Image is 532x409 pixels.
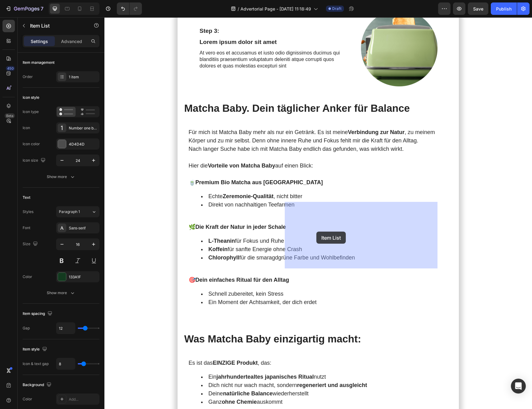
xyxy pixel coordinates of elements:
[23,156,47,165] div: Icon size
[69,125,98,131] div: Number one bold
[23,209,33,215] div: Styles
[23,141,40,147] div: Icon color
[56,206,99,217] button: Paragraph 1
[69,274,98,280] div: 133A1F
[23,240,39,248] div: Size
[240,6,311,12] span: Advertorial Page - [DATE] 11:18:49
[23,325,30,331] div: Gap
[47,290,76,296] div: Show more
[117,2,142,15] div: Undo/Redo
[23,381,53,389] div: Background
[23,74,33,80] div: Order
[23,396,32,402] div: Color
[59,209,80,215] span: Paragraph 1
[332,6,341,11] span: Draft
[69,225,98,231] div: Sans-serif
[23,171,99,182] button: Show more
[30,22,83,29] p: Item List
[69,74,98,80] div: 1 item
[23,361,49,367] div: Icon & text gap
[56,323,75,334] input: Auto
[56,358,75,369] input: Auto
[468,2,488,15] button: Save
[23,195,30,200] div: Text
[69,397,98,402] div: Add...
[69,141,98,147] div: 4D4D4D
[47,174,76,180] div: Show more
[511,379,526,394] div: Open Intercom Messenger
[23,109,39,115] div: Icon type
[491,2,517,15] button: Publish
[23,274,32,280] div: Color
[23,225,30,231] div: Font
[238,6,239,12] span: /
[2,2,46,15] button: 7
[104,17,532,409] iframe: Design area
[496,6,512,12] div: Publish
[61,38,82,45] p: Advanced
[5,113,15,118] div: Beta
[23,60,55,65] div: Item management
[23,310,54,318] div: Item spacing
[23,95,39,100] div: Icon style
[31,38,48,45] p: Settings
[23,345,48,354] div: Item style
[23,125,30,131] div: Icon
[41,5,43,12] p: 7
[6,66,15,71] div: 450
[23,287,99,298] button: Show more
[473,6,483,11] span: Save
